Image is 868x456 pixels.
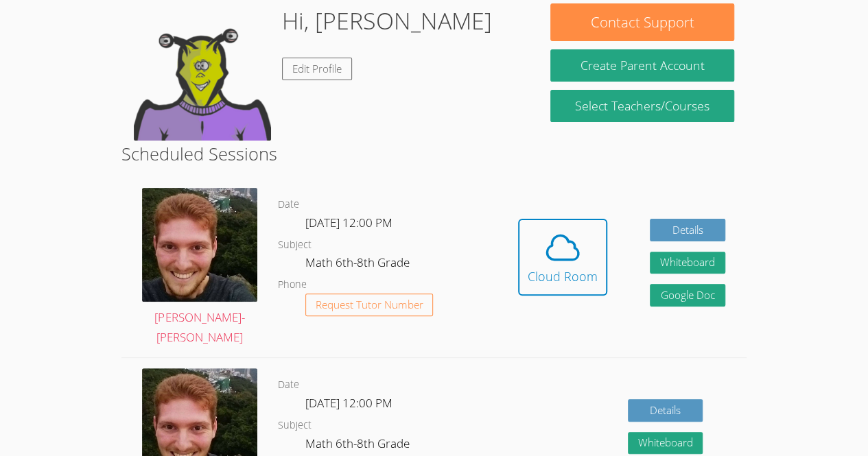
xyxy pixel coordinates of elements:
img: default.png [134,3,271,141]
dt: Subject [278,417,312,434]
div: Cloud Room [528,267,598,286]
span: Request Tutor Number [316,300,423,310]
a: Details [650,219,725,241]
button: Whiteboard [650,252,725,274]
a: Edit Profile [282,58,352,80]
dt: Phone [278,276,307,293]
dt: Subject [278,237,312,254]
a: Details [628,399,703,422]
button: Cloud Room [518,219,607,296]
dt: Date [278,376,299,394]
h2: Scheduled Sessions [121,141,747,167]
dt: Date [278,196,299,213]
a: [PERSON_NAME]-[PERSON_NAME] [142,188,257,347]
button: Request Tutor Number [305,293,434,316]
button: Create Parent Account [550,49,734,82]
dd: Math 6th-8th Grade [305,253,412,276]
h1: Hi, [PERSON_NAME] [282,3,492,38]
span: [DATE] 12:00 PM [305,215,392,230]
button: Whiteboard [628,432,703,455]
a: Select Teachers/Courses [550,90,734,122]
span: [DATE] 12:00 PM [305,395,392,411]
img: avatar.png [142,188,257,301]
a: Google Doc [650,284,725,307]
button: Contact Support [550,3,734,41]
